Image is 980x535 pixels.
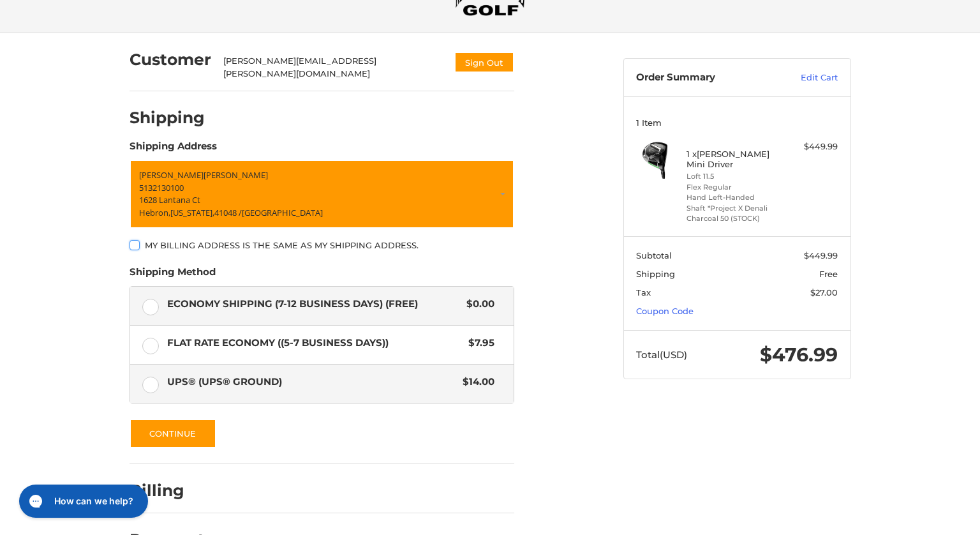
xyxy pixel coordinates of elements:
[170,207,214,218] span: [US_STATE],
[760,343,838,366] span: $476.99
[804,250,838,260] span: $449.99
[810,287,838,298] span: $27.00
[242,207,323,218] span: [GEOGRAPHIC_DATA]
[687,171,784,182] li: Loft 11.5
[130,265,216,285] legend: Shipping Method
[687,192,784,203] li: Hand Left-Handed
[130,160,514,229] a: Enter or select a different address
[773,72,838,84] a: Edit Cart
[204,169,268,181] span: [PERSON_NAME]
[139,169,204,181] span: [PERSON_NAME]
[457,375,495,389] span: $14.00
[687,203,784,224] li: Shaft *Project X Denali Charcoal 50 (STOCK)
[636,250,672,260] span: Subtotal
[139,182,184,193] span: 5132130100
[819,269,838,279] span: Free
[636,117,838,128] h3: 1 Item
[687,149,784,170] h4: 1 x [PERSON_NAME] Mini Driver
[636,306,694,316] a: Coupon Code
[787,140,838,153] div: $449.99
[636,269,675,279] span: Shipping
[130,50,211,70] h2: Customer
[636,72,773,84] h3: Order Summary
[130,419,216,448] button: Continue
[167,297,461,312] span: Economy Shipping (7-12 Business Days) (Free)
[130,481,204,501] h2: Billing
[223,55,442,80] div: [PERSON_NAME][EMAIL_ADDRESS][PERSON_NAME][DOMAIN_NAME]
[214,207,242,218] span: 41048 /
[687,182,784,193] li: Flex Regular
[167,336,463,350] span: Flat Rate Economy ((5-7 Business Days))
[636,287,651,298] span: Tax
[130,108,205,128] h2: Shipping
[139,194,200,206] span: 1628 Lantana Ct
[167,375,457,389] span: UPS® (UPS® Ground)
[463,336,495,350] span: $7.95
[636,349,687,361] span: Total (USD)
[130,139,217,160] legend: Shipping Address
[130,240,514,250] label: My billing address is the same as my shipping address.
[454,52,514,73] button: Sign Out
[461,297,495,312] span: $0.00
[13,480,152,522] iframe: Gorgias live chat messenger
[139,207,170,218] span: Hebron,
